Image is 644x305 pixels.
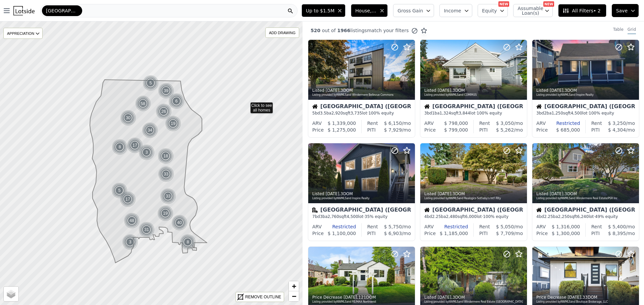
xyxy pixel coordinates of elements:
div: Listing provided by NWMLS and Inspire Realty [536,93,636,97]
button: House, Multifamily [351,4,388,17]
div: Price [312,230,324,237]
div: Listing provided by NWMLS and Windermere Bellevue Commons [312,93,412,97]
div: 40 [171,215,187,231]
span: $ 799,000 [444,127,468,133]
div: ARV [424,120,434,127]
button: Income [439,4,472,17]
div: [GEOGRAPHIC_DATA] ([GEOGRAPHIC_DATA]) [536,207,635,214]
img: Lotside [13,6,35,15]
div: PITI [479,127,488,133]
div: out of listings [303,27,427,34]
div: Rent [591,223,602,230]
img: g1.png [124,213,140,229]
div: /mo [378,223,411,230]
div: Rent [591,120,602,127]
span: $ 1,275,000 [328,127,356,133]
a: Listed [DATE],3DOMListing provided byNWMLSand Inspire RealtyHouse[GEOGRAPHIC_DATA] ([GEOGRAPHIC_D... [532,40,639,138]
img: g1.png [158,148,174,164]
img: g1.png [168,93,185,109]
img: g1.png [180,234,196,250]
div: /mo [376,230,411,237]
div: 33 [158,166,174,182]
div: Listed , 3 DOM [536,191,636,197]
span: Save [616,7,628,14]
span: 520 [311,28,320,33]
span: $ 5,400 [608,224,626,229]
img: g1.png [127,137,143,153]
span: Equity [482,7,497,14]
div: Rent [479,223,490,230]
div: Restricted [322,223,356,230]
img: g1.png [111,182,128,199]
time: 2025-09-11 21:35 [550,88,563,93]
button: Assumable Loan(s) [513,4,553,17]
div: /mo [600,230,635,237]
span: House, Multifamily [355,7,377,14]
time: 2025-09-11 21:24 [550,192,563,196]
img: g1.png [157,205,174,221]
a: Listed [DATE],3DOMListing provided byNWMLSand Inspire RealtyMultifamily[GEOGRAPHIC_DATA] ([GEOGRA... [308,143,415,241]
a: Zoom out [289,291,299,301]
img: g1.png [158,166,174,182]
div: Listed , 3 DOM [312,191,412,197]
div: Listing provided by NWMLS and RE/MAX Northwest [312,300,412,304]
img: g1.png [142,122,158,138]
span: $ 7,929 [384,127,402,133]
span: $ 7,709 [496,231,514,236]
div: PITI [479,230,488,237]
div: 3 bd 1 ba sqft lot · 100% equity [424,110,523,116]
div: /mo [488,230,523,237]
img: Multifamily [312,207,318,213]
div: Price [424,230,436,237]
span: $ 3,250 [608,121,626,126]
div: /mo [600,127,635,133]
div: Price [536,230,548,237]
img: g1.png [165,116,181,132]
div: APPRECIATION [3,28,43,39]
div: /mo [602,120,635,127]
div: [GEOGRAPHIC_DATA] ([GEOGRAPHIC_DATA]) [536,104,635,110]
span: $ 798,000 [444,121,468,126]
div: Listing provided by NWMLS and Windermere Real Estate/PSR Inc [536,197,636,201]
div: Listed , 3 DOM [424,295,524,300]
div: PITI [591,230,600,237]
div: 8 [112,139,128,155]
span: 3,735 [351,111,362,116]
span: − [292,292,296,300]
div: ADD DRAWING [266,28,299,37]
div: Restricted [546,120,580,127]
span: 1,324 [440,111,451,116]
time: 2025-09-11 21:22 [343,295,357,300]
div: 7 bd 3 ba sqft lot · 35% equity [312,214,411,219]
img: g1.png [156,103,172,120]
div: ARV [312,120,322,127]
span: $ 4,304 [608,127,626,133]
div: Restricted [434,223,468,230]
img: g1.png [139,144,155,160]
div: [GEOGRAPHIC_DATA] ([GEOGRAPHIC_DATA]) [312,104,411,110]
span: 2,920 [331,111,343,116]
span: Up to $1.5M [306,7,334,14]
time: 2025-09-11 21:33 [326,192,339,196]
div: NEW [543,1,554,7]
time: 2025-09-11 21:53 [326,88,339,93]
a: Listed [DATE],3DOMListing provided byNWMLSand Windermere Real Estate/PSR IncHouse[GEOGRAPHIC_DATA... [532,143,639,241]
span: 6,000 [465,214,477,219]
button: Up to $1.5M [302,4,345,17]
span: 1966 [336,28,351,33]
div: 4 bd 2.25 ba sqft lot · 100% equity [424,214,523,219]
div: 34 [142,122,158,138]
img: g1.png [120,110,137,126]
div: 17 [127,137,143,153]
div: 6 [168,93,184,109]
span: $ 6,150 [384,121,402,126]
div: /mo [490,223,523,230]
time: 2025-09-11 21:04 [438,295,451,300]
img: House [312,104,318,109]
div: Listed , 3 DOM [424,191,524,197]
div: ARV [536,120,546,127]
a: Listed [DATE],3DOMListing provided byNWMLSand Windermere Bellevue CommonsHouse[GEOGRAPHIC_DATA] (... [308,40,415,138]
div: 33 [160,188,176,204]
span: Gross Gain [397,7,423,14]
button: Equity [478,4,508,17]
